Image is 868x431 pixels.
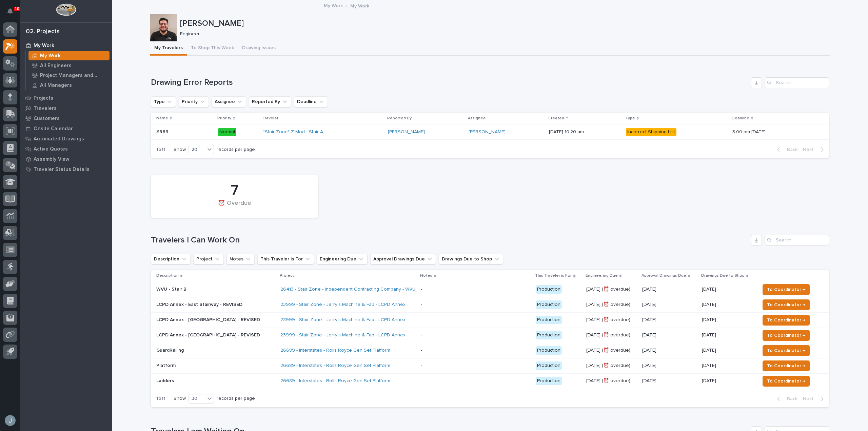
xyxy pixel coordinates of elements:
[151,358,829,373] tr: Platform26689 - Interstates - Rolls Royce Gen Set Platform - Production[DATE] (⏰ overdue)[DATE][D...
[156,272,179,279] p: Description
[187,41,238,56] button: To Shop This Week
[732,115,749,122] p: Deadline
[8,8,17,19] div: Notifications10
[642,272,686,279] p: Approval Drawings Due
[388,129,425,135] a: [PERSON_NAME]
[151,297,829,312] tr: LCPD Annex - East Stairway - REVISED23999 - Stair Zone - Jerry's Machine & Fab - LCPD Annex - Pro...
[350,2,369,9] p: My Work
[535,272,572,279] p: This Traveler is For
[280,378,390,384] a: 26689 - Interstates - Rolls Royce Gen Set Platform
[625,115,635,122] p: Type
[174,147,186,153] p: Show
[642,287,696,292] p: [DATE]
[151,235,748,245] h1: Travelers I Can Work On
[280,302,406,308] a: 23999 - Stair Zone - Jerry's Machine & Fab - LCPD Annex
[468,115,486,122] p: Assignee
[642,378,696,384] p: [DATE]
[586,272,618,279] p: Engineering Due
[800,146,829,153] button: Next
[151,78,748,87] h1: Drawing Error Reports
[317,254,368,265] button: Engineering Due
[420,272,432,279] p: Notes
[40,82,72,89] p: All Managers
[536,361,562,370] div: Production
[421,287,422,292] div: -
[156,378,275,384] p: Ladders
[179,96,209,107] button: Priority
[180,31,825,37] p: Engineer
[767,377,805,385] span: To Coordinator →
[26,71,112,80] a: Project Managers and Engineers
[763,330,810,341] button: To Coordinator →
[586,363,637,369] p: [DATE] (⏰ overdue)
[280,272,294,279] p: Project
[151,124,829,140] tr: #963#963 Normal*Stair Zone* Z-Mod - Stair A [PERSON_NAME] [PERSON_NAME] [DATE] 10:20 amIncorrect ...
[421,363,422,369] div: -
[421,317,422,323] div: -
[324,1,343,9] a: My Work
[549,129,620,135] p: [DATE] 10:20 am
[34,43,54,49] p: My Work
[767,347,805,355] span: To Coordinator →
[174,396,186,401] p: Show
[767,301,805,309] span: To Coordinator →
[26,51,112,60] a: My Work
[151,373,829,389] tr: Ladders26689 - Interstates - Rolls Royce Gen Set Platform - Production[DATE] (⏰ overdue)[DATE][DA...
[439,254,503,265] button: Drawings Due to Shop
[763,376,810,387] button: To Coordinator →
[162,200,307,214] div: ⏰ Overdue
[536,346,562,355] div: Production
[701,272,745,279] p: Drawings Due to Shop
[156,332,275,338] p: LCPD Annex - [GEOGRAPHIC_DATA] - REVISED
[156,317,275,323] p: LCPD Annex - [GEOGRAPHIC_DATA] - REVISED
[765,235,829,246] input: Search
[34,105,57,112] p: Travelers
[257,254,314,265] button: This Traveler is For
[218,128,236,136] div: Normal
[370,254,436,265] button: Approval Drawings Due
[180,19,827,28] p: [PERSON_NAME]
[189,146,205,153] div: 20
[702,285,717,292] p: [DATE]
[151,328,829,343] tr: LCPD Annex - [GEOGRAPHIC_DATA] - REVISED23999 - Stair Zone - Jerry's Machine & Fab - LCPD Annex -...
[586,378,637,384] p: [DATE] (⏰ overdue)
[20,103,112,113] a: Travelers
[151,282,829,297] tr: WVU - Stair B26413 - Stair Zone - Independent Contracting Company - WVU Stair Replacement - Produ...
[217,396,255,401] p: records per page
[548,115,564,122] p: Created
[765,77,829,88] input: Search
[772,396,800,402] button: Back
[280,363,390,369] a: 26689 - Interstates - Rolls Royce Gen Set Platform
[642,302,696,308] p: [DATE]
[702,316,717,323] p: [DATE]
[702,377,717,384] p: [DATE]
[732,128,767,135] p: 3:00 pm [DATE]
[642,317,696,323] p: [DATE]
[803,146,818,153] span: Next
[151,254,191,265] button: Description
[536,377,562,385] div: Production
[34,136,84,142] p: Automated Drawings
[156,348,275,353] p: GuardRailing
[469,129,506,135] a: [PERSON_NAME]
[263,129,323,135] a: *Stair Zone* Z-Mod - Stair A
[162,182,307,199] div: 7
[586,287,637,292] p: [DATE] (⏰ overdue)
[280,317,406,323] a: 23999 - Stair Zone - Jerry's Machine & Fab - LCPD Annex
[26,80,112,90] a: All Managers
[803,396,818,402] span: Next
[40,73,107,79] p: Project Managers and Engineers
[536,300,562,309] div: Production
[642,348,696,353] p: [DATE]
[767,286,805,294] span: To Coordinator →
[702,346,717,353] p: [DATE]
[34,116,60,122] p: Customers
[626,128,676,136] div: Incorrect Shipping List
[212,96,246,107] button: Assignee
[294,96,328,107] button: Deadline
[3,4,17,18] button: Notifications
[280,287,457,292] a: 26413 - Stair Zone - Independent Contracting Company - WVU Stair Replacement
[156,363,275,369] p: Platform
[280,348,390,353] a: 26689 - Interstates - Rolls Royce Gen Set Platform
